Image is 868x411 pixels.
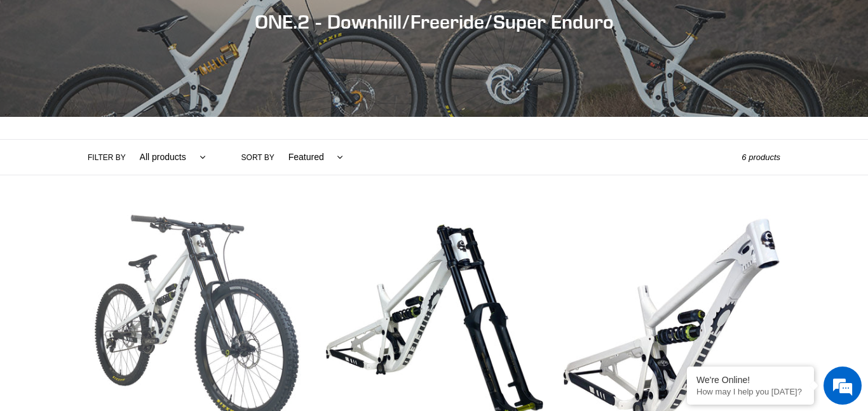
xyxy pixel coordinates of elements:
[696,375,804,385] div: We're Online!
[41,64,72,95] img: d_696896380_company_1647369064580_696896380
[74,124,175,252] span: We're online!
[696,387,804,396] p: How may I help you today?
[6,275,242,320] textarea: Type your message and hit 'Enter'
[241,152,275,163] label: Sort by
[742,152,780,162] span: 6 products
[88,152,126,163] label: Filter by
[14,70,33,89] div: Navigation go back
[208,6,239,37] div: Minimize live chat window
[255,10,614,33] span: ONE.2 - Downhill/Freeride/Super Enduro
[85,71,233,88] div: Chat with us now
